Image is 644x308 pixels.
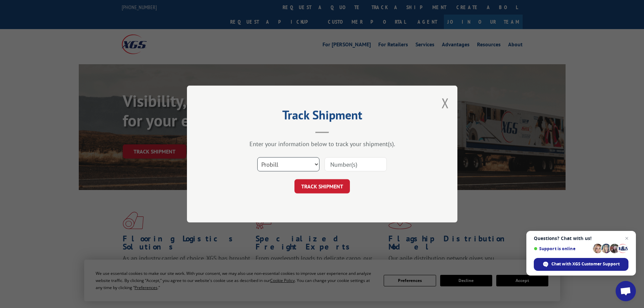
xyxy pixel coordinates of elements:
[534,246,591,251] span: Support is online
[616,281,636,301] div: Open chat
[534,236,628,241] span: Questions? Chat with us!
[221,110,424,123] h2: Track Shipment
[221,140,424,148] div: Enter your information below to track your shipment(s).
[534,258,628,271] div: Chat with XGS Customer Support
[294,179,350,193] button: TRACK SHIPMENT
[325,157,387,171] input: Number(s)
[442,94,449,112] button: Close modal
[551,261,620,267] span: Chat with XGS Customer Support
[623,234,631,242] span: Close chat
